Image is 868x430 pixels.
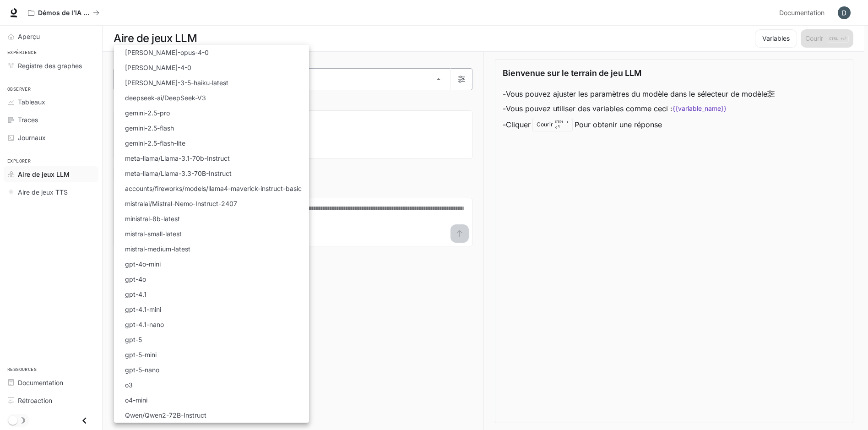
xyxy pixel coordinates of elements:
p: gpt-4o-mini [125,259,161,269]
p: o3 [125,380,133,390]
p: mistral-medium-latest [125,244,190,254]
p: gpt-5 [125,335,142,344]
p: [PERSON_NAME]-4-0 [125,63,191,72]
p: meta-llama/Llama-3.3-70B-Instruct [125,169,232,178]
p: o4-mini [125,395,147,405]
p: [PERSON_NAME]-opus-4-0 [125,48,209,57]
p: accounts/fireworks/models/llama4-maverick-instruct-basic [125,184,302,193]
p: gemini-2.5-flash [125,123,174,133]
p: deepseek-ai/DeepSeek-V3 [125,93,206,103]
p: Qwen/Qwen2-72B-Instruct [125,410,206,420]
p: [PERSON_NAME]-3-5-haiku-latest [125,78,228,87]
p: gpt-4.1 [125,289,146,299]
p: gpt-5-mini [125,350,157,359]
p: gpt-4.1-nano [125,320,164,329]
p: gpt-5-nano [125,365,159,375]
p: gemini-2.5-pro [125,108,170,118]
p: mistralai/Mistral-Nemo-Instruct-2407 [125,199,237,208]
p: ministral-8b-latest [125,214,180,223]
p: gpt-4.1-mini [125,305,161,314]
p: gemini-2.5-flash-lite [125,138,185,148]
p: mistral-small-latest [125,229,182,239]
p: meta-llama/Llama-3.1-70b-Instruct [125,153,230,163]
p: gpt-4o [125,274,146,284]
